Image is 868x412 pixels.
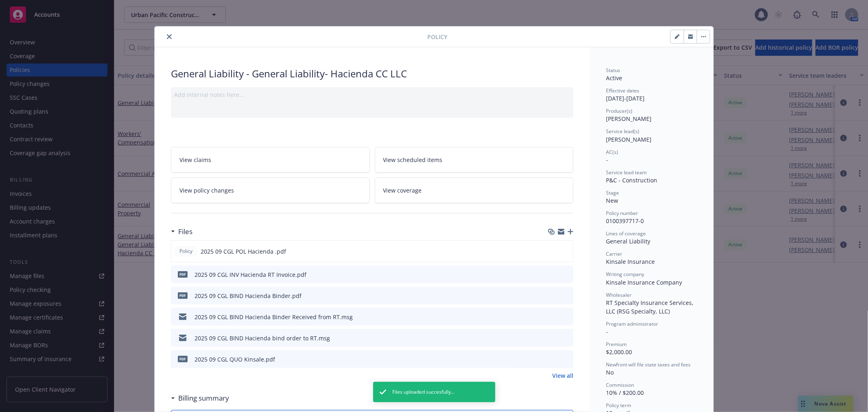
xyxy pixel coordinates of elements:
button: download file [550,355,556,364]
button: download file [550,291,556,300]
span: pdf [178,271,188,277]
span: Status [606,67,620,74]
span: 2025 09 CGL POL Hacienda .pdf [201,247,286,256]
span: No [606,368,614,376]
span: New [606,197,618,204]
div: 2025 09 CGL INV Hacienda RT Invoice.pdf [195,270,306,279]
span: View policy changes [179,186,234,195]
button: download file [550,334,556,342]
span: Wholesaler [606,291,632,298]
span: Producer(s) [606,107,632,114]
span: Kinsale Insurance Company [606,278,682,286]
div: 2025 09 CGL BIND Hacienda Binder Received from RT.msg [195,313,353,321]
span: Service lead team [606,169,647,176]
span: View scheduled items [383,156,443,164]
span: Files uploaded succesfully... [393,388,455,396]
span: Carrier [606,250,622,257]
span: Policy number [606,210,638,217]
span: Newfront will file state taxes and fees [606,361,691,368]
button: preview file [563,270,570,279]
span: Policy term [606,402,631,409]
div: Add internal notes here... [174,90,570,99]
span: Stage [606,189,619,196]
a: View scheduled items [375,147,574,173]
a: View claims [171,147,370,173]
span: 10% / $200.00 [606,389,644,397]
div: 2025 09 CGL BIND Hacienda bind order to RT.msg [195,334,330,342]
span: $2,000.00 [606,348,632,356]
a: View coverage [375,178,574,203]
span: pdf [178,356,188,362]
span: Premium [606,341,627,348]
div: General Liability [606,237,697,245]
span: View claims [179,156,211,164]
span: P&C - Construction [606,176,657,184]
button: preview file [563,291,570,300]
button: download file [549,247,556,256]
a: View all [552,371,573,380]
span: pdf [178,292,188,298]
span: Lines of coverage [606,230,646,237]
span: View coverage [383,186,422,195]
button: preview file [562,247,570,256]
div: 2025 09 CGL QUO Kinsale.pdf [195,355,275,364]
span: Program administrator [606,320,658,327]
span: Kinsale Insurance [606,258,655,265]
span: [PERSON_NAME] [606,136,652,143]
div: General Liability - General Liability- Hacienda CC LLC [171,67,573,81]
span: Policy [178,248,194,255]
span: [PERSON_NAME] [606,115,652,123]
button: preview file [563,334,570,342]
button: preview file [563,355,570,364]
span: RT Specialty Insurance Services, LLC (RSG Specialty, LLC) [606,299,695,315]
button: close [164,32,174,42]
h3: Files [178,226,192,237]
span: AC(s) [606,149,618,156]
span: Policy [427,33,447,41]
span: Effective dates [606,87,639,94]
span: Active [606,74,622,82]
a: View policy changes [171,178,370,203]
div: Files [171,226,192,237]
span: 0100397717-0 [606,217,644,225]
span: - [606,156,608,164]
div: 2025 09 CGL BIND Hacienda Binder.pdf [195,291,302,300]
button: preview file [563,313,570,321]
span: Writing company [606,271,644,278]
button: download file [550,270,556,279]
h3: Billing summary [178,393,229,403]
div: [DATE] - [DATE] [606,87,697,103]
span: - [606,328,608,335]
span: Commission [606,381,634,388]
div: Billing summary [171,393,229,403]
span: Service lead(s) [606,128,639,135]
button: download file [550,313,556,321]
